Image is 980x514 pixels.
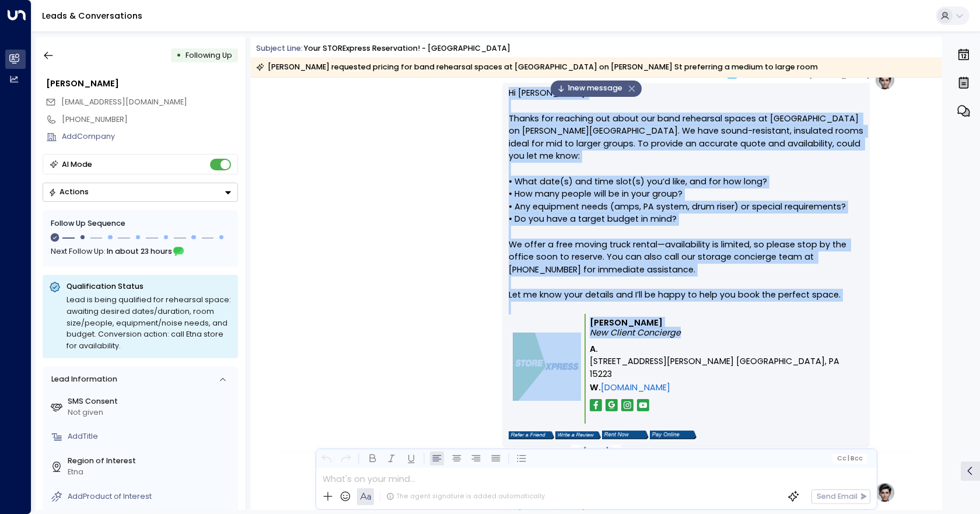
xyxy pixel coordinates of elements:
span: [STREET_ADDRESS][PERSON_NAME] [GEOGRAPHIC_DATA], PA 15223 [590,355,860,380]
span: 1 new message [557,83,622,94]
img: storexpress_yt.png [637,399,649,411]
div: The agent signature is added automatically [386,492,545,501]
span: Cc Bcc [836,455,863,462]
img: storexpres_fb.png [590,399,602,411]
span: Following Up [185,50,232,60]
button: Cc|Bcc [832,453,867,463]
div: AddProduct of Interest [68,491,234,502]
span: In about 23 hours [107,245,173,258]
img: storexpress_pay.png [650,431,696,439]
button: Redo [339,452,353,466]
div: Your STORExpress Reservation! - [GEOGRAPHIC_DATA] [304,43,510,54]
div: Etna [68,467,234,478]
button: Actions [43,183,238,202]
div: • [176,46,181,65]
div: Follow Up Sequence [51,219,230,230]
div: Not given [68,407,234,418]
b: [PERSON_NAME] [590,317,663,328]
div: Actions [48,187,89,197]
span: | [848,455,849,462]
div: Button group with a nested menu [43,183,238,202]
div: [PHONE_NUMBER] [62,114,238,125]
img: profile-logo.png [874,482,895,503]
span: Subject Line: [256,43,303,53]
img: storexpress_refer.png [509,431,554,439]
div: [PERSON_NAME] requested pricing for band rehearsal spaces at [GEOGRAPHIC_DATA] on [PERSON_NAME] S... [256,61,818,73]
label: Region of Interest [68,456,234,467]
div: Lead Information [47,374,117,385]
div: Lead is being qualified for rehearsal space: awaiting desired dates/duration, room size/people, e... [66,294,232,352]
div: AddCompany [62,131,238,142]
img: storexpress_logo.png [513,333,581,401]
button: Undo [319,452,334,466]
div: [PERSON_NAME] [46,78,238,90]
div: 1new message [551,81,642,97]
div: AI Mode [62,159,92,170]
img: storexpress_write.png [555,431,601,439]
a: Leads & Conversations [42,10,142,22]
span: W. [590,382,601,394]
img: storexpress_rent.png [602,431,649,439]
i: New Client Concierge [590,327,681,338]
span: A. [590,343,598,356]
p: Hi [PERSON_NAME], Thanks for reaching out about our band rehearsal spaces at [GEOGRAPHIC_DATA] on... [509,87,863,314]
p: Qualification Status [66,281,232,292]
div: Next Follow Up: [51,245,230,258]
div: [DATE] [579,445,613,460]
a: [DOMAIN_NAME] [601,382,670,394]
label: SMS Consent [68,396,234,407]
span: patrickscutella@gmail.com [61,97,187,108]
span: [EMAIL_ADDRESS][DOMAIN_NAME] [61,97,187,107]
div: AddTitle [68,431,234,442]
img: storexpress_insta.png [621,399,633,411]
img: storexpress_google.png [605,399,618,411]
